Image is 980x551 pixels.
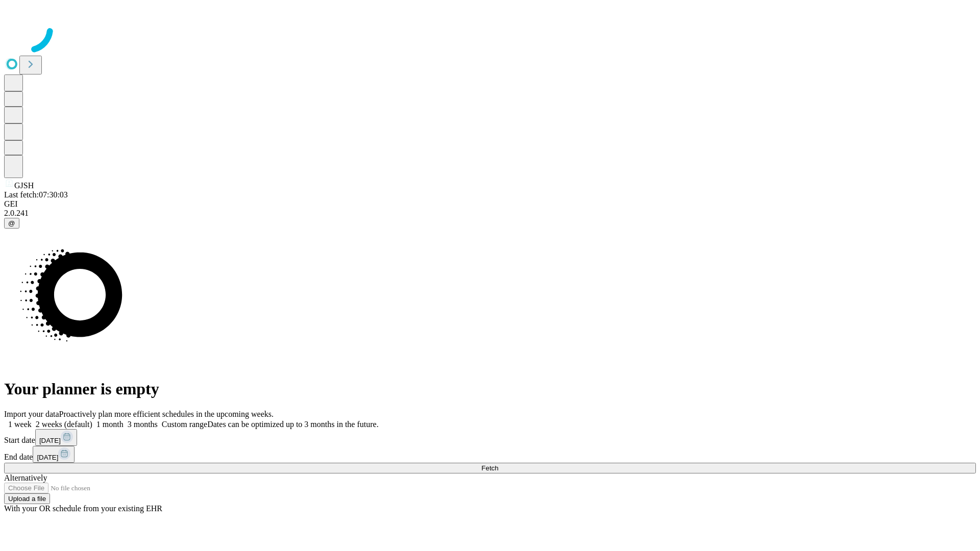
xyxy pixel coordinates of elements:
[96,420,124,429] span: 1 month
[207,420,378,429] span: Dates can be optimized up to 3 months in the future.
[8,420,32,429] span: 1 week
[33,446,75,463] button: [DATE]
[4,473,47,482] span: Alternatively
[162,420,207,429] span: Custom range
[14,181,34,190] span: GJSH
[4,190,68,199] span: Last fetch: 07:30:03
[4,218,19,229] button: @
[128,420,158,429] span: 3 months
[4,463,976,473] button: Fetch
[4,410,59,418] span: Import your data
[4,209,976,218] div: 2.0.241
[37,454,58,461] span: [DATE]
[4,429,976,446] div: Start date
[39,437,61,444] span: [DATE]
[8,219,15,227] span: @
[4,446,976,463] div: End date
[59,410,274,418] span: Proactively plan more efficient schedules in the upcoming weeks.
[4,493,50,504] button: Upload a file
[481,464,498,472] span: Fetch
[4,199,976,209] div: GEI
[35,429,77,446] button: [DATE]
[4,504,162,513] span: With your OR schedule from your existing EHR
[4,380,976,398] h1: Your planner is empty
[36,420,92,429] span: 2 weeks (default)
